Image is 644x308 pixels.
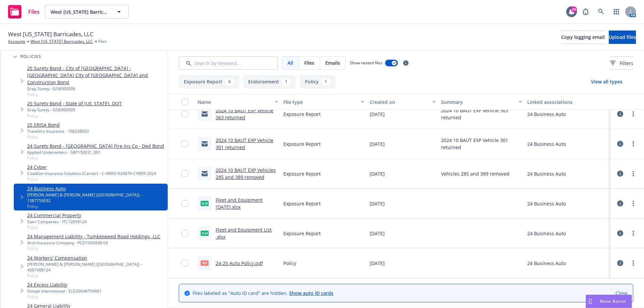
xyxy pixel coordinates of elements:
[283,200,321,207] span: Exposure Report
[325,59,340,66] span: Emails
[27,212,87,219] a: 24 Commercial Property
[27,281,102,288] a: 24 Excess Liability
[370,140,385,147] span: [DATE]
[287,59,293,66] span: All
[27,261,165,273] div: [PERSON_NAME] & [PERSON_NAME] ([GEOGRAPHIC_DATA]) - 4067408124
[27,164,156,171] a: 24 Cyber
[27,254,165,261] a: 24 Workers' Compensation
[370,200,385,207] span: [DATE]
[610,56,633,70] button: Filters
[283,140,321,147] span: Exposure Report
[289,290,333,296] a: Show auto ID cards
[580,75,633,88] button: View all types
[8,39,25,45] a: Accounts
[27,65,165,86] a: 25 Surety Bond - City of [GEOGRAPHIC_DATA] - [GEOGRAPHIC_DATA] City of [GEOGRAPHIC_DATA] and Cons...
[350,60,382,66] span: Show nested files
[201,231,209,236] span: xlsx
[441,137,522,151] span: 2024 10 BAUT EXP Vehicle 301 returned
[179,75,239,88] button: Exposure Report
[28,9,40,14] span: Files
[27,86,165,91] div: Gray Surety - GSI6900006
[281,94,367,110] button: File type
[586,295,632,308] button: Nova Assist
[216,260,263,266] a: 24-25 Auto Policy.pdf
[27,273,165,279] span: Policy
[527,140,566,147] div: 24 Business Auto
[27,134,89,140] span: Policy
[27,192,165,203] div: [PERSON_NAME] & [PERSON_NAME] ([GEOGRAPHIC_DATA]) - 1387759032
[370,111,385,118] span: [DATE]
[561,30,605,44] button: Copy logging email
[304,59,314,66] span: Files
[283,170,321,177] span: Exposure Report
[20,55,42,59] span: Policies
[243,75,296,88] button: Endorsement
[370,230,385,237] span: [DATE]
[181,170,188,177] input: Toggle Row Selected
[27,100,122,107] a: 25 Surety Bond - State of [US_STATE], DOT
[216,227,272,240] a: Fleet and Equipment List .xlsx
[629,170,637,178] a: more
[527,111,566,118] div: 24 Business Auto
[370,170,385,177] span: [DATE]
[438,94,524,110] button: Summary
[610,60,633,67] span: Filters
[8,30,94,39] span: West [US_STATE] Barricades, LLC
[527,230,566,237] div: 24 Business Auto
[27,155,164,161] span: Policy
[193,290,333,297] span: Files labeled as "Auto ID card" are hidden.
[370,260,385,267] span: [DATE]
[27,203,165,209] span: Policy
[300,75,335,88] button: Policy
[283,230,321,237] span: Exposure Report
[282,78,291,85] div: 1
[609,34,636,40] span: Upload files
[586,295,594,308] div: Drag to move
[600,298,626,304] span: Nova Assist
[283,260,296,267] span: Policy
[181,260,188,266] input: Toggle Row Selected
[27,171,156,176] div: Coalition Insurance Solutions (Carrier) - C-4MX3-024879-CYBER-2024
[527,260,566,267] div: 24 Business Auto
[216,137,273,150] a: 2024 10 BAUT EXP Vehicle 301 returned
[594,5,608,18] a: Search
[27,176,156,182] span: Policy
[527,99,608,106] div: Linked associations
[225,78,234,85] div: 6
[51,8,109,15] span: West [US_STATE] Barricades, LLC
[27,113,122,119] span: Policy
[561,34,605,40] span: Copy logging email
[27,185,165,192] a: 24 Business Auto
[367,94,439,110] button: Created on
[629,199,637,207] a: more
[321,78,330,85] div: 1
[27,149,164,155] div: Applied Underwriters - SBP150031_001
[27,246,160,251] span: Policy
[283,111,321,118] span: Exposure Report
[525,94,610,110] button: Linked associations
[441,107,522,121] span: 2024 10 BAUT EXP Vehicle 363 returned
[27,142,164,149] a: 24 Surety Bond - [GEOGRAPHIC_DATA] Fire Ins Co - Ded Bond
[27,107,122,113] div: Gray Surety - GSI6900005
[610,5,623,18] a: Switch app
[527,200,566,207] div: 24 Business Auto
[45,5,129,18] button: West [US_STATE] Barricades, LLC
[5,2,42,21] a: Files
[181,140,188,147] input: Toggle Row Selected
[615,290,628,297] a: Close
[620,60,633,67] span: Filters
[98,39,107,45] span: Files
[181,99,188,105] input: Select all
[629,140,637,148] a: more
[629,229,637,237] a: more
[629,259,637,267] a: more
[201,201,209,206] span: xlsx
[441,99,514,106] div: Summary
[571,6,577,12] div: 34
[27,233,160,240] a: 24 Management Liability - Tumbleweed Road Holdings, LLC
[216,167,276,180] a: 2024 10 BAUT EXP Vehicles 285 and 389 removed
[181,230,188,237] input: Toggle Row Selected
[629,110,637,118] a: more
[181,200,188,207] input: Toggle Row Selected
[201,260,209,265] span: pdf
